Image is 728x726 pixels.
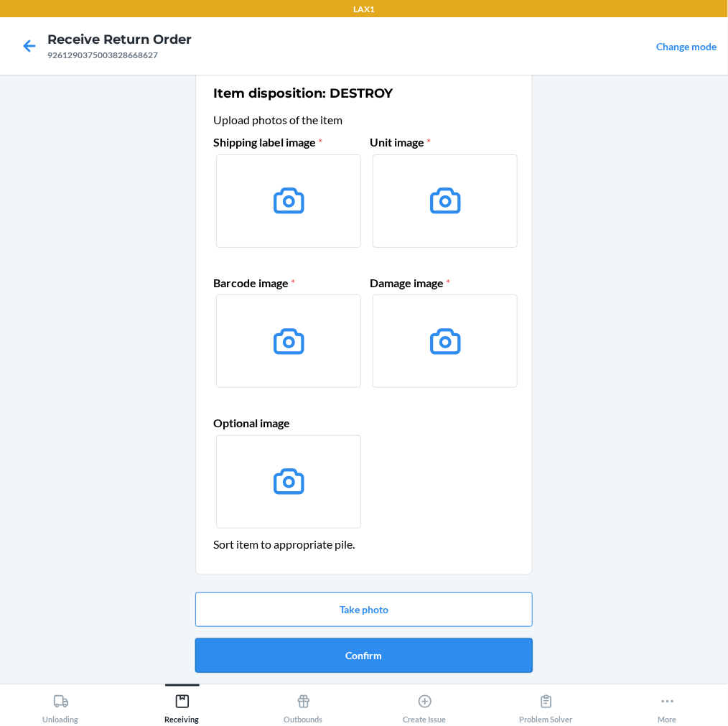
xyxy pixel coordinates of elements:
[520,688,573,724] div: Problem Solver
[656,40,717,52] a: Change mode
[403,688,447,724] div: Create Issue
[658,688,677,724] div: More
[213,536,515,553] header: Sort item to appropriate pile.
[47,30,192,49] h4: Receive Return Order
[353,3,375,16] p: LAX1
[213,135,322,149] span: Shipping label image
[213,416,290,429] span: Optional image
[364,684,485,724] button: Create Issue
[607,684,728,724] button: More
[43,688,79,724] div: Unloading
[121,684,243,724] button: Receiving
[370,135,431,149] span: Unit image
[243,684,364,724] button: Outbounds
[370,276,450,289] span: Damage image
[213,111,515,129] header: Upload photos of the item
[485,684,607,724] button: Problem Solver
[213,276,295,289] span: Barcode image
[195,592,533,627] button: Take photo
[165,688,200,724] div: Receiving
[213,84,393,103] h2: Item disposition: DESTROY
[47,49,192,62] div: 9261290375003828668627
[195,638,533,673] button: Confirm
[284,688,323,724] div: Outbounds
